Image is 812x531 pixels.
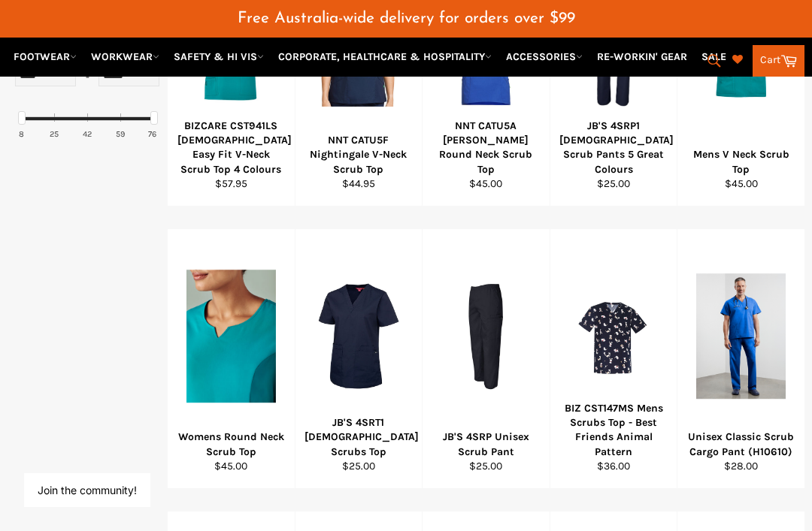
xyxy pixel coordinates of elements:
img: JB'S 4SRP Unisex Scrub Pant [441,282,531,391]
div: 8 [19,128,24,140]
div: $36.00 [559,459,668,473]
div: $45.00 [687,176,795,191]
a: RE-WORKIN' GEAR [591,44,693,70]
div: $45.00 [432,176,541,191]
a: Cart [753,45,804,77]
a: FOOTWEAR [8,44,83,70]
div: JB'S 4SRT1 [DEMOGRAPHIC_DATA] Scrubs Top [304,415,413,459]
a: JB'S 4SRP Unisex Scrub PantJB'S 4SRP Unisex Scrub Pant$25.00 [422,229,550,489]
div: Unisex Classic Scrub Cargo Pant (H10610) [687,430,795,459]
div: $45.00 [177,459,286,473]
div: JB'S 4SRP Unisex Scrub Pant [432,430,541,459]
a: WORKWEAR [85,44,165,70]
div: $25.00 [559,176,668,191]
a: ACCESSORIES [500,44,589,70]
div: Womens Round Neck Scrub Top [177,430,286,459]
div: $25.00 [304,459,413,473]
span: Free Australia-wide delivery for orders over $99 [238,11,575,26]
div: BIZCARE CST941LS [DEMOGRAPHIC_DATA] Easy Fit V-Neck Scrub Top 4 Colours [177,119,286,176]
img: Unisex Classic Scrub Cargo Pant (H10610) [696,273,786,400]
div: JB'S 4SRP1 [DEMOGRAPHIC_DATA] Scrub Pants 5 Great Colours [559,119,668,176]
div: $57.95 [177,176,286,191]
img: BIZ CST147MS Mens Scrubs Top - Best Friends Animal Pattern [569,291,659,381]
div: Mens V Neck Scrub Top [687,147,795,176]
a: SAFETY & HI VIS [168,44,270,70]
a: CORPORATE, HEALTHCARE & HOSPITALITY [272,44,498,70]
div: $28.00 [687,459,795,473]
img: JB'S 4SRT1 Ladies Scrubs Top [314,282,404,391]
div: BIZ CST147MS Mens Scrubs Top - Best Friends Animal Pattern [559,401,668,459]
div: NNT CATU5A [PERSON_NAME] Round Neck Scrub Top [432,119,541,176]
a: Womens Round Neck Scrub TopWomens Round Neck Scrub Top$45.00 [167,229,295,489]
a: Unisex Classic Scrub Cargo Pant (H10610)Unisex Classic Scrub Cargo Pant (H10610)$28.00 [677,229,804,489]
div: $25.00 [432,459,541,473]
img: Womens Round Neck Scrub Top [186,270,276,403]
div: 25 [50,128,59,140]
div: 59 [116,128,125,140]
div: NNT CATU5F Nightingale V-Neck Scrub Top [304,133,413,176]
a: BIZ CST147MS Mens Scrubs Top - Best Friends Animal PatternBIZ CST147MS Mens Scrubs Top - Best Fri... [550,229,677,489]
div: 76 [148,128,156,140]
div: - [76,64,98,91]
a: JB'S 4SRT1 Ladies Scrubs TopJB'S 4SRT1 [DEMOGRAPHIC_DATA] Scrubs Top$25.00 [295,229,423,489]
div: 42 [83,128,92,140]
button: Join the community! [38,484,137,496]
div: $44.95 [304,176,413,191]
